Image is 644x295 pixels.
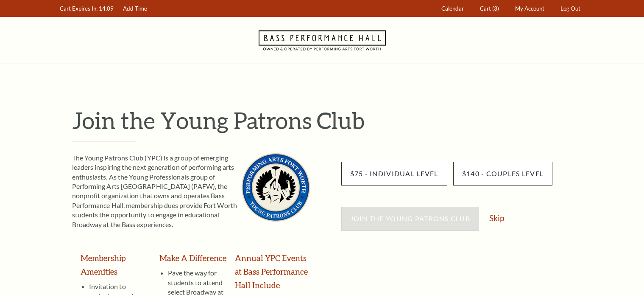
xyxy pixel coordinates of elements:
[341,162,447,185] input: $75 - Individual Level
[515,5,544,12] span: My Account
[159,251,227,265] h3: Make A Difference
[341,207,480,230] button: Join the Young Patrons Club
[511,0,548,17] a: My Account
[99,5,114,12] span: 14:09
[119,0,151,17] a: Add Time
[60,5,98,12] span: Cart Expires In:
[235,251,309,292] h3: Annual YPC Events at Bass Performance Hall Include
[556,0,584,17] a: Log Out
[476,0,503,17] a: Cart (3)
[437,0,468,17] a: Calendar
[441,5,464,12] span: Calendar
[72,153,310,229] p: The Young Patrons Club (YPC) is a group of emerging leaders inspiring the next generation of perf...
[72,107,585,134] h1: Join the Young Patrons Club
[492,5,499,12] span: (3)
[489,214,504,222] a: Skip
[480,5,491,12] span: Cart
[81,251,151,278] h3: Membership Amenities
[350,214,471,222] span: Join the Young Patrons Club
[453,162,553,185] input: $140 - Couples Level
